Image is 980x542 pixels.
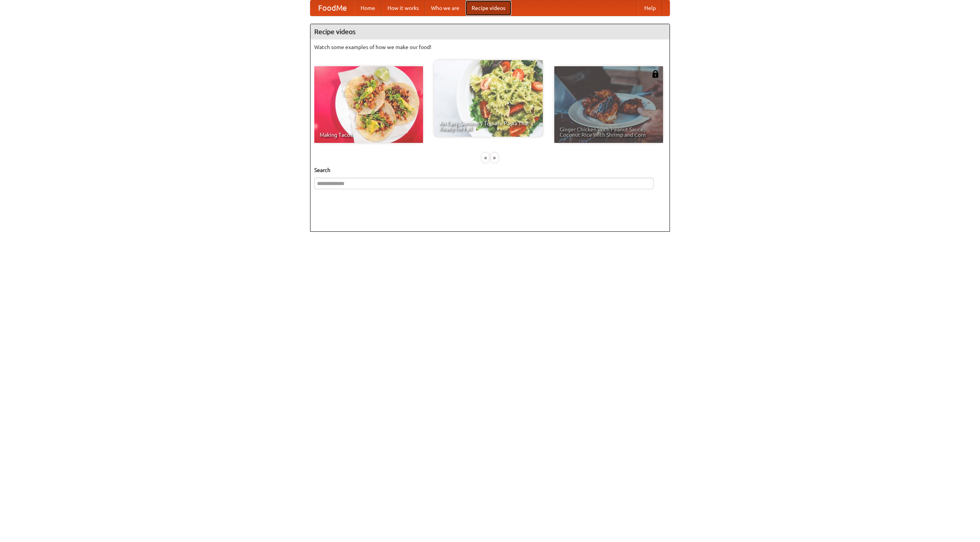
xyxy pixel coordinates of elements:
a: An Easy, Summery Tomato Pasta That's Ready for Fall [434,60,543,137]
a: How it works [381,0,425,16]
a: Making Tacos [314,66,423,143]
a: Home [354,0,381,16]
a: Help [638,0,662,16]
h5: Search [314,166,666,174]
a: Who we are [425,0,465,16]
a: FoodMe [310,0,354,16]
a: Recipe videos [465,0,511,16]
div: « [482,153,489,162]
p: Watch some examples of how we make our food! [314,43,666,51]
img: 483408.png [652,70,659,78]
span: Making Tacos [320,132,418,138]
span: An Easy, Summery Tomato Pasta That's Ready for Fall [439,121,537,131]
h4: Recipe videos [310,24,670,39]
div: » [491,153,498,162]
